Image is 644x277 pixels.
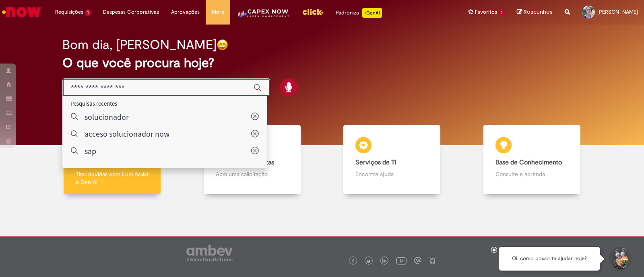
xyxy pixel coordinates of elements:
a: Base de Conhecimento Consulte e aprenda [462,125,602,195]
span: 1 [85,9,91,16]
span: Despesas Corporativas [103,8,159,16]
img: logo_footer_youtube.png [396,255,407,266]
p: +GenAi [362,8,382,18]
img: CapexLogo5.png [236,8,290,24]
span: Favoritos [475,8,497,16]
img: happy-face.png [217,39,228,51]
b: Base de Conhecimento [495,158,562,166]
div: Padroniza [336,8,382,18]
button: Iniciar Conversa de Suporte [608,247,632,271]
img: click_logo_yellow_360x200.png [302,6,324,18]
b: Catálogo de Ofertas [216,158,274,166]
p: Encontre ajuda [355,170,428,178]
span: Requisições [55,8,83,16]
p: Abra uma solicitação [216,170,289,178]
span: 1 [499,9,505,16]
div: Oi, como posso te ajudar hoje? [499,247,600,271]
b: Serviços de TI [355,158,396,166]
a: Serviços de TI Encontre ajuda [322,125,462,195]
img: logo_footer_ambev_rotulo_gray.png [186,245,233,261]
img: ServiceNow [1,4,42,20]
a: Tirar dúvidas Tirar dúvidas com Lupi Assist e Gen Ai [42,125,182,195]
span: [PERSON_NAME] [597,8,638,15]
span: Aprovações [171,8,200,16]
p: Consulte e aprenda [495,170,568,178]
a: Rascunhos [517,8,553,16]
span: More [212,8,224,16]
img: logo_footer_linkedin.png [382,259,386,264]
img: logo_footer_workplace.png [414,257,421,264]
img: logo_footer_facebook.png [351,259,355,263]
p: Tirar dúvidas com Lupi Assist e Gen Ai [76,170,149,186]
span: Rascunhos [524,8,553,16]
h2: O que você procura hoje? [62,56,582,70]
h2: Bom dia, [PERSON_NAME] [62,38,217,52]
img: logo_footer_naosei.png [429,257,436,264]
img: logo_footer_twitter.png [367,259,371,263]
